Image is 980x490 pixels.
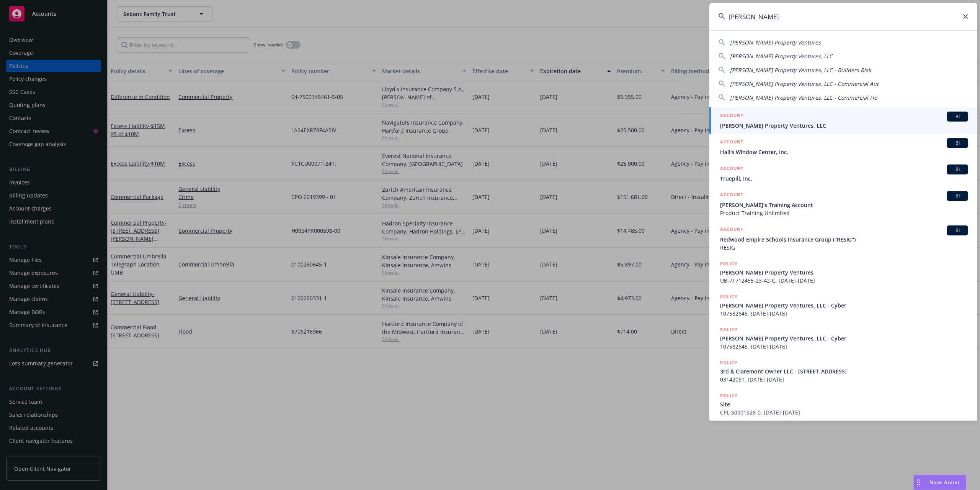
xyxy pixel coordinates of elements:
[709,256,977,289] a: POLICY[PERSON_NAME] Property VenturesUB-7T712455-23-42-G, [DATE]-[DATE]
[709,289,977,322] a: POLICY[PERSON_NAME] Property Ventures, LLC - Cyber107582645, [DATE]-[DATE]
[730,94,877,101] span: [PERSON_NAME] Property Ventures, LLC - Commercial Flo
[709,221,977,256] a: ACCOUNTBIRedwood Empire Schools Insurance Group ("RESIG")RESIG
[720,225,743,235] h5: ACCOUNT
[720,201,968,209] span: [PERSON_NAME]'s Training Account
[720,301,968,309] span: [PERSON_NAME] Property Ventures, LLC - Cyber
[720,243,968,252] span: RESIG
[720,112,743,121] h5: ACCOUNT
[720,209,968,217] span: Product Training Unlimited
[720,122,968,130] span: [PERSON_NAME] Property Ventures, LLC
[709,388,977,421] a: POLICYSiteCPL-S0001926-0, [DATE]-[DATE]
[720,400,968,408] span: Site
[950,113,965,120] span: BI
[720,326,738,334] h5: POLICY
[709,3,977,30] input: Search...
[720,408,968,416] span: CPL-S0001926-0, [DATE]-[DATE]
[720,334,968,342] span: [PERSON_NAME] Property Ventures, LLC - Cyber
[720,164,743,174] h5: ACCOUNT
[720,268,968,276] span: [PERSON_NAME] Property Ventures
[730,53,833,60] span: [PERSON_NAME] Property Ventures, LLC
[720,138,743,147] h5: ACCOUNT
[950,192,965,199] span: BI
[720,342,968,350] span: 107582645, [DATE]-[DATE]
[950,166,965,173] span: BI
[730,39,821,46] span: [PERSON_NAME] Property Ventures
[720,260,738,268] h5: POLICY
[950,227,965,234] span: BI
[709,322,977,355] a: POLICY[PERSON_NAME] Property Ventures, LLC - Cyber107582645, [DATE]-[DATE]
[720,359,738,367] h5: POLICY
[720,375,968,383] span: 03142061, [DATE]-[DATE]
[709,107,977,134] a: ACCOUNTBI[PERSON_NAME] Property Ventures, LLC
[720,276,968,284] span: UB-7T712455-23-42-G, [DATE]-[DATE]
[720,309,968,317] span: 107582645, [DATE]-[DATE]
[914,475,923,490] div: Drag to move
[720,392,738,400] h5: POLICY
[720,174,968,183] span: Truepill, Inc.
[730,66,871,74] span: [PERSON_NAME] Property Ventures, LLC - Builders Risk
[720,235,968,243] span: Redwood Empire Schools Insurance Group ("RESIG")
[709,355,977,388] a: POLICY3rd & Claremont Owner LLC - [STREET_ADDRESS]03142061, [DATE]-[DATE]
[720,191,743,200] h5: ACCOUNT
[720,293,738,301] h5: POLICY
[720,367,968,375] span: 3rd & Claremont Owner LLC - [STREET_ADDRESS]
[709,134,977,160] a: ACCOUNTBIHall's Window Center, Inc.
[913,475,966,490] button: Nova Assist
[720,148,968,156] span: Hall's Window Center, Inc.
[709,187,977,221] a: ACCOUNTBI[PERSON_NAME]'s Training AccountProduct Training Unlimited
[929,479,960,485] span: Nova Assist
[730,80,879,87] span: [PERSON_NAME] Property Ventures, LLC - Commercial Aut
[950,140,965,146] span: BI
[709,160,977,187] a: ACCOUNTBITruepill, Inc.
